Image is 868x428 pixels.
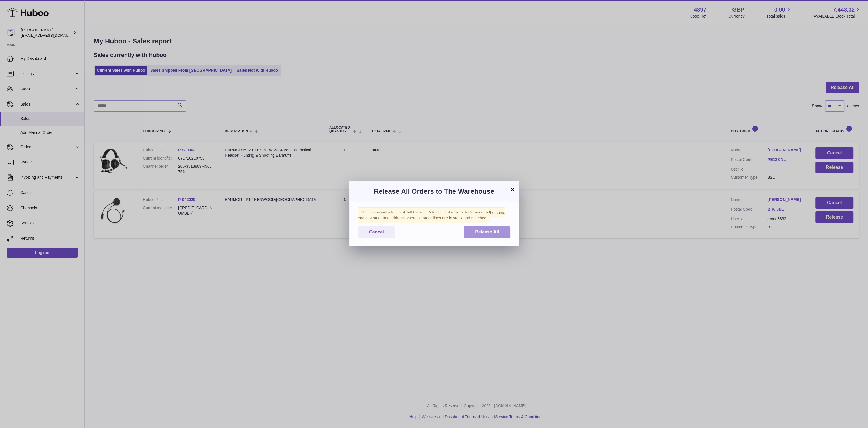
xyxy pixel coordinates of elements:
span: Cancel [369,230,384,234]
h3: Release All Orders to The Warehouse [358,187,510,196]
span: This action will release all full baskets. A full basket is an order/s going to the same end cust... [358,207,505,223]
button: Release All [464,226,510,238]
button: × [509,186,516,193]
span: Release All [475,230,499,234]
button: Cancel [358,226,395,238]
